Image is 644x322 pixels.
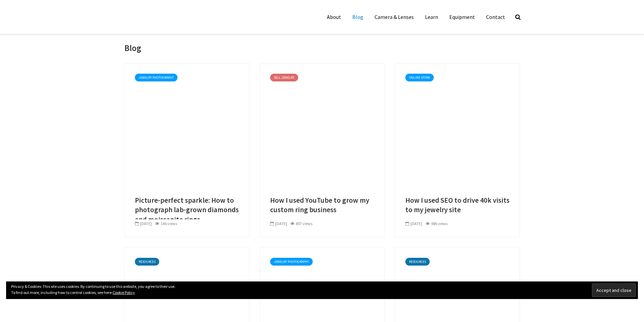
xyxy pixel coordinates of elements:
[405,196,509,215] a: How I used SEO to drive 40k visits to my jewelry site
[420,10,443,24] a: Learn
[135,196,239,225] a: Picture-perfect sparkle: How to photograph lab-grown diamonds and moissanite rings
[347,10,368,24] a: Blog
[135,258,159,266] a: Resources
[270,221,287,226] span: [DATE]
[426,221,448,227] div: 986 views
[405,221,422,226] span: [DATE]
[395,122,520,128] a: How I used SEO to drive 40k visits to my jewelry site
[124,43,141,54] h1: Blog
[125,122,249,128] a: Picture-perfect sparkle: How to photograph lab-grown diamonds and moissanite rings
[405,74,434,81] a: Online Store
[395,306,520,313] a: Choosing POS software for your jewelry store
[6,281,638,299] div: Privacy & Cookies: This site uses cookies. By continuing to use this website, you agree to their ...
[260,306,384,313] a: 6 tips for outdoor jewelry photography
[481,10,510,24] a: Contact
[444,10,480,24] a: Equipment
[135,74,177,81] a: Jewelry Photography
[369,10,419,24] a: Camera & Lenses
[270,74,298,81] a: Sell Jewelry
[270,258,313,266] a: Jewelry Photography
[270,196,374,215] a: How I used YouTube to grow my custom ring business
[125,306,249,313] a: 5 things to keep in mind when starting your online jewelry business
[260,122,384,128] a: How I used YouTube to grow my custom ring business
[405,258,430,266] a: Resources
[322,10,346,24] a: About
[290,221,312,227] div: 807 views
[592,283,636,297] input: Accept and close
[113,290,135,295] a: Cookie Policy
[155,221,177,227] div: 146 views
[135,221,152,226] span: [DATE]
